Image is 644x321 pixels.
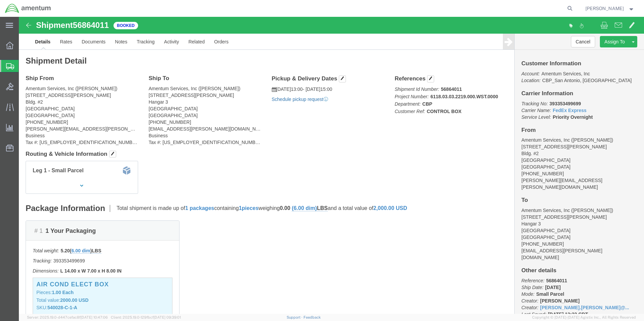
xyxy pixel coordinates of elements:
span: [DATE] 10:47:06 [80,315,108,319]
a: Feedback [303,315,321,319]
span: Copyright © [DATE]-[DATE] Agistix Inc., All Rights Reserved [532,315,636,320]
span: Server: 2025.19.0-d447cefac8f [27,315,108,319]
span: Client: 2025.19.0-129fbcf [111,315,181,319]
button: [PERSON_NAME] [585,4,635,12]
span: Dewayne Jennings [585,5,624,12]
iframe: FS Legacy Container [19,17,644,314]
a: Support [287,315,303,319]
img: logo [5,3,51,13]
span: [DATE] 09:39:01 [154,315,181,319]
